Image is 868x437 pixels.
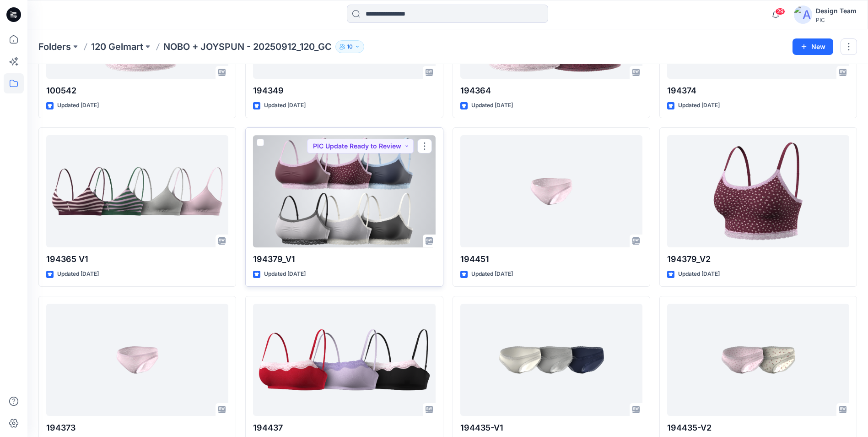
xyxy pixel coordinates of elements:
[678,101,720,110] p: Updated [DATE]
[91,40,143,53] a: 120 Gelmart
[253,304,435,416] a: 194437
[46,253,228,266] p: 194365 V1
[793,38,833,55] button: New
[163,40,332,53] p: NOBO + JOYSPUN - 20250912_120_GC
[471,101,513,110] p: Updated [DATE]
[667,135,849,247] a: 194379_V2
[253,253,435,266] p: 194379_V1
[460,253,642,266] p: 194451
[57,269,99,279] p: Updated [DATE]
[264,101,306,110] p: Updated [DATE]
[264,269,306,279] p: Updated [DATE]
[347,42,353,52] p: 10
[46,421,228,434] p: 194373
[775,8,785,15] span: 29
[460,304,642,416] a: 194435-V1
[253,421,435,434] p: 194437
[816,5,857,16] div: Design Team
[678,269,720,279] p: Updated [DATE]
[460,135,642,247] a: 194451
[46,135,228,247] a: 194365 V1
[667,84,849,97] p: 194374
[667,304,849,416] a: 194435-V2
[253,135,435,247] a: 194379_V1
[667,421,849,434] p: 194435-V2
[335,40,364,53] button: 10
[57,101,99,110] p: Updated [DATE]
[460,84,642,97] p: 194364
[46,84,228,97] p: 100542
[816,16,857,23] div: PIC
[38,40,71,53] a: Folders
[794,5,812,24] img: avatar
[253,84,435,97] p: 194349
[667,253,849,266] p: 194379_V2
[471,269,513,279] p: Updated [DATE]
[460,421,642,434] p: 194435-V1
[46,304,228,416] a: 194373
